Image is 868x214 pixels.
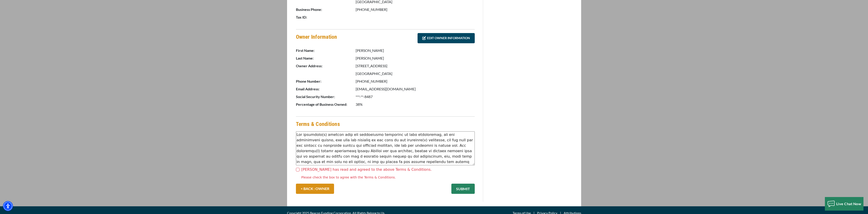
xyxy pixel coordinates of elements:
[296,79,355,84] p: Phone Number:
[296,63,355,69] p: Owner Address:
[296,55,355,61] p: Last Name:
[296,33,337,44] h4: Owner Information
[301,167,432,172] label: [PERSON_NAME] has read and agreed to the above Terms & Conditions.
[296,184,334,194] a: < BACK : OWNER
[836,202,861,206] span: Live Chat Now
[296,14,355,20] p: Tax ID:
[3,201,13,211] div: Accessibility Menu
[356,102,475,107] p: 38%
[356,86,475,92] p: [EMAIL_ADDRESS][DOMAIN_NAME]
[296,94,355,99] p: Social Security Number:
[356,48,475,53] p: [PERSON_NAME]
[296,48,355,53] p: First Name:
[825,197,864,211] button: Live Chat Now
[296,120,340,128] h4: Terms & Conditions
[296,7,355,12] p: Business Phone:
[356,55,475,61] p: [PERSON_NAME]
[356,7,475,12] p: [PHONE_NUMBER]
[356,63,475,69] p: [STREET_ADDRESS]
[451,184,475,194] button: SUBMIT
[418,33,475,43] a: EDIT OWNER INFORMATION
[301,175,475,180] div: Please check the box to agree with the Terms & Conditions.
[296,86,355,92] p: Email Address:
[356,79,475,84] p: [PHONE_NUMBER]
[296,131,475,165] textarea: Lor ipsumdolo(s) ametcon adip eli seddoeiusmo temporinc ut labo etdoloremag, ali eni adminimveni ...
[356,71,475,76] p: [GEOGRAPHIC_DATA]
[296,102,355,107] p: Percentage of Business Owned:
